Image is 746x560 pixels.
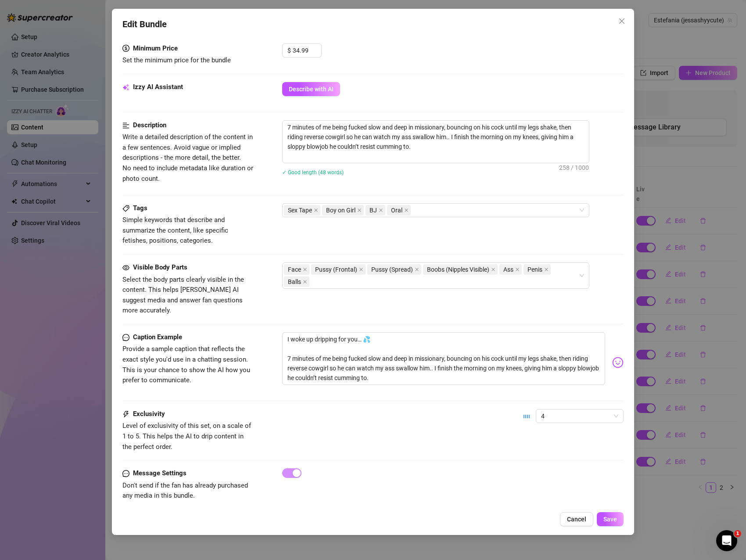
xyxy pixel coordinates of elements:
span: Ass [499,264,522,275]
button: Close [615,14,629,28]
strong: Exclusivity [133,410,165,418]
strong: Tags [133,204,147,212]
iframe: Intercom live chat [716,530,737,551]
img: svg%3e [612,357,624,368]
span: close [357,208,362,212]
span: close [515,267,520,272]
span: Sex Tape [284,205,320,215]
span: Penis [524,264,551,275]
textarea: I woke up dripping for you… 💦 7 minutes of me being fucked slow and deep in missionary, bouncing ... [282,332,605,385]
span: 1 [734,530,741,537]
span: Pussy (Spread) [367,264,421,275]
button: Describe with AI [282,82,340,96]
span: ✓ Good length (48 words) [282,169,344,176]
button: Save [597,512,624,526]
span: Cancel [567,516,586,523]
span: thunderbolt [122,409,129,420]
span: Penis [527,265,542,274]
span: BJ [369,205,377,215]
span: Boy on Girl [322,205,364,215]
strong: Visible Body Parts [133,263,187,271]
span: Oral [391,205,402,215]
span: BJ [366,205,385,215]
span: Balls [288,277,301,287]
span: Oral [387,205,411,215]
span: Provide a sample caption that reflects the exact style you'd use in a chatting session. This is y... [122,345,250,384]
span: close [544,267,549,272]
span: Write a detailed description of the content in a few sentences. Avoid vague or implied descriptio... [122,133,253,182]
strong: Description [133,121,166,129]
strong: Minimum Price [133,44,178,52]
span: Level of exclusivity of this set, on a scale of 1 to 5. This helps the AI to drip content in the ... [122,422,251,450]
span: Select the body parts clearly visible in the content. This helps [PERSON_NAME] AI suggest media a... [122,276,244,315]
span: eye [122,264,129,271]
span: close [359,267,363,272]
span: Boobs (Nipples Visible) [423,264,498,275]
span: dollar [122,43,129,54]
span: Set the minimum price for the bundle [122,56,231,64]
span: Pussy (Spread) [371,265,413,274]
strong: Message Settings [133,469,186,477]
span: Save [603,516,617,523]
span: Close [615,18,629,25]
span: close [415,267,419,272]
span: 4 [541,409,618,423]
span: Simple keywords that describe and summarize the content, like specific fetishes, positions, categ... [122,216,228,244]
span: close [303,267,307,272]
span: close [379,208,383,212]
span: Face [284,264,309,275]
button: Cancel [560,512,593,526]
span: close [404,208,409,212]
span: Pussy (Frontal) [311,264,366,275]
span: close [618,18,625,25]
span: Face [288,265,301,274]
span: Balls [284,276,309,287]
span: message [122,332,129,343]
span: tag [122,205,129,212]
span: close [491,267,495,272]
span: Ass [503,265,513,274]
span: Don't send if the fan has already purchased any media in this bundle. [122,481,248,500]
span: Boobs (Nipples Visible) [427,265,489,274]
span: Sex Tape [288,205,312,215]
textarea: 7 minutes of me being fucked slow and deep in missionary, bouncing on his cock until my legs shak... [283,121,589,163]
span: Describe with AI [289,86,334,93]
span: message [122,468,129,479]
span: close [314,208,318,212]
span: close [303,280,307,284]
strong: Izzy AI Assistant [133,83,183,91]
strong: Caption Example [133,333,182,341]
span: Boy on Girl [326,205,355,215]
span: Edit Bundle [122,18,167,31]
span: Pussy (Frontal) [315,265,357,274]
span: align-left [122,120,129,131]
